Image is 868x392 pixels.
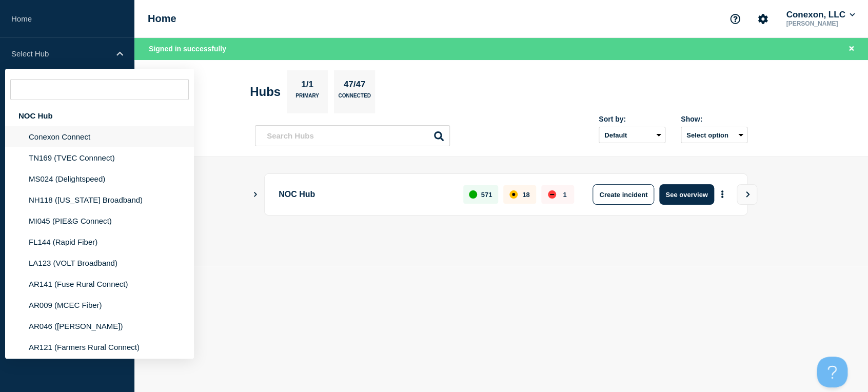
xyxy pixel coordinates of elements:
[5,252,194,273] li: LA123 (VOLT Broadband)
[255,125,450,146] input: Search Hubs
[295,93,319,104] p: Primary
[784,20,857,27] p: [PERSON_NAME]
[11,49,110,58] p: Select Hub
[752,8,774,30] button: Account settings
[148,13,176,25] h1: Home
[5,105,194,126] div: NOC Hub
[845,43,858,55] button: Close banner
[481,191,492,199] p: 571
[563,191,566,199] p: 1
[5,126,194,147] li: Conexon Connect
[737,184,757,205] button: View
[716,185,729,204] button: More actions
[724,8,746,30] button: Support
[681,127,747,143] button: Select option
[149,45,226,53] span: Signed in successfully
[253,191,258,199] button: Show Connected Hubs
[659,184,714,205] button: See overview
[469,190,477,199] div: up
[250,85,281,99] h2: Hubs
[5,147,194,168] li: TN169 (TVEC Connnect)
[5,210,194,231] li: MI045 (PIE&G Connect)
[5,168,194,189] li: MS024 (Delightspeed)
[817,357,847,387] iframe: Help Scout Beacon - Open
[298,80,318,93] p: 1/1
[599,127,665,143] select: Sort by
[5,231,194,252] li: FL144 (Rapid Fiber)
[5,295,194,316] li: AR009 (MCEC Fiber)
[5,273,194,295] li: AR141 (Fuse Rural Connect)
[5,337,194,358] li: AR121 (Farmers Rural Connect)
[279,184,451,205] p: NOC Hub
[784,10,857,20] button: Conexon, LLC
[681,115,747,123] div: Show:
[548,190,556,199] div: down
[593,184,654,205] button: Create incident
[338,93,370,104] p: Connected
[522,191,529,199] p: 18
[340,80,369,93] p: 47/47
[5,189,194,210] li: NH118 ([US_STATE] Broadband)
[509,190,518,199] div: affected
[5,316,194,337] li: AR046 ([PERSON_NAME])
[599,115,665,123] div: Sort by:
